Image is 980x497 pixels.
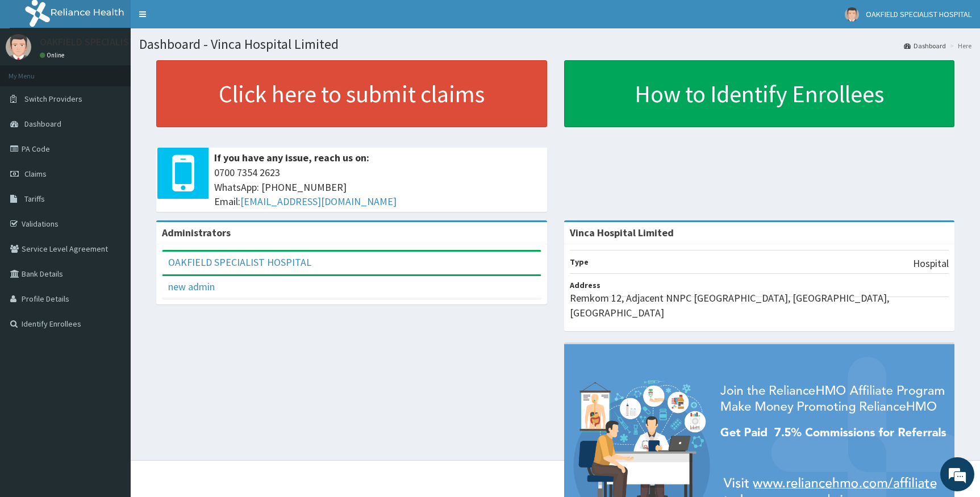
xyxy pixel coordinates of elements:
[913,256,949,271] p: Hospital
[240,195,397,208] a: [EMAIL_ADDRESS][DOMAIN_NAME]
[570,280,600,290] b: Address
[564,60,955,127] a: How to Identify Enrollees
[168,256,311,269] a: OAKFIELD SPECIALIST HOSPITAL
[156,60,547,127] a: Click here to submit claims
[214,151,369,164] b: If you have any issue, reach us on:
[866,9,971,19] span: OAKFIELD SPECIALIST HOSPITAL
[904,41,946,51] a: Dashboard
[24,119,61,129] span: Dashboard
[570,226,674,239] strong: Vinca Hospital Limited
[947,41,971,51] li: Here
[214,165,541,209] span: 0700 7354 2623 WhatsApp: [PHONE_NUMBER] Email:
[40,37,182,47] p: OAKFIELD SPECIALIST HOSPITAL
[40,51,67,59] a: Online
[162,226,231,239] b: Administrators
[570,257,589,267] b: Type
[6,34,31,60] img: User Image
[168,280,215,293] a: new admin
[24,94,82,104] span: Switch Providers
[570,291,949,320] p: Remkom 12, Adjacent NNPC [GEOGRAPHIC_DATA], [GEOGRAPHIC_DATA], [GEOGRAPHIC_DATA]
[24,169,47,179] span: Claims
[139,37,971,52] h1: Dashboard - Vinca Hospital Limited
[845,7,859,22] img: User Image
[24,194,45,204] span: Tariffs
